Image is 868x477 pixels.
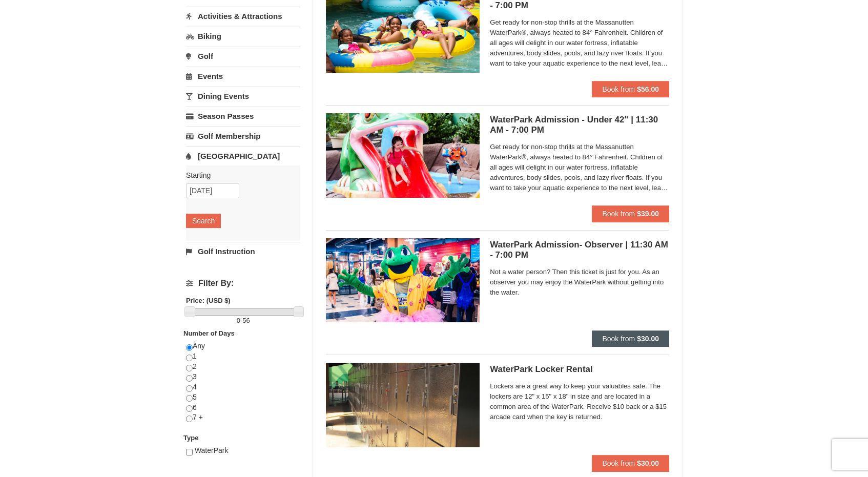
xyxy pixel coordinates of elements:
[186,7,300,26] a: Activities & Attractions
[592,81,669,97] button: Book from $56.00
[186,67,300,86] a: Events
[490,115,669,135] h5: WaterPark Admission - Under 42" | 11:30 AM - 7:00 PM
[186,127,300,146] a: Golf Membership
[186,47,300,66] a: Golf
[186,87,300,106] a: Dining Events
[186,279,300,288] h4: Filter By:
[195,446,229,454] span: WaterPark
[592,330,669,347] button: Book from $30.00
[186,297,231,304] strong: Price: (USD $)
[186,27,300,46] a: Biking
[186,147,300,165] a: [GEOGRAPHIC_DATA]
[326,113,480,197] img: 6619917-1570-0b90b492.jpg
[186,341,300,433] div: Any 1 2 3 4 5 6 7 +
[592,455,669,471] button: Book from $30.00
[490,364,669,375] h5: WaterPark Locker Rental
[602,459,635,467] span: Book from
[602,210,635,218] span: Book from
[490,17,669,69] span: Get ready for non-stop thrills at the Massanutten WaterPark®, always heated to 84° Fahrenheit. Ch...
[186,107,300,126] a: Season Passes
[637,459,659,467] strong: $30.00
[490,267,669,298] span: Not a water person? Then this ticket is just for you. As an observer you may enjoy the WaterPark ...
[186,242,300,261] a: Golf Instruction
[186,316,300,326] label: -
[490,240,669,260] h5: WaterPark Admission- Observer | 11:30 AM - 7:00 PM
[637,85,659,93] strong: $56.00
[326,363,480,447] img: 6619917-1005-d92ad057.png
[490,142,669,193] span: Get ready for non-stop thrills at the Massanutten WaterPark®, always heated to 84° Fahrenheit. Ch...
[637,210,659,218] strong: $39.00
[186,170,293,180] label: Starting
[183,434,198,442] strong: Type
[490,381,669,422] span: Lockers are a great way to keep your valuables safe. The lockers are 12" x 15" x 18" in size and ...
[592,205,669,222] button: Book from $39.00
[183,329,235,337] strong: Number of Days
[637,335,659,343] strong: $30.00
[602,85,635,93] span: Book from
[602,335,635,343] span: Book from
[242,317,250,324] span: 56
[237,317,240,324] span: 0
[186,214,221,228] button: Search
[326,238,480,322] img: 6619917-1587-675fdf84.jpg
